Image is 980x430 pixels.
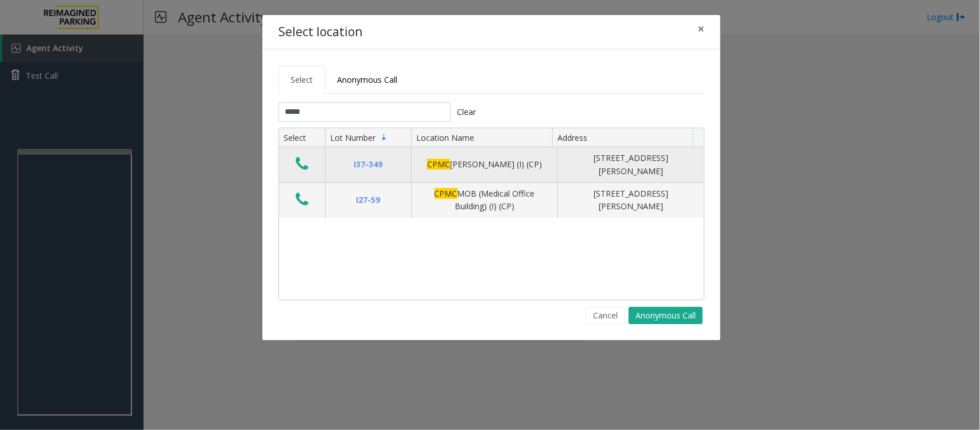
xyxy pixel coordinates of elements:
h4: Select location [278,23,362,41]
span: Select [290,74,313,85]
div: [STREET_ADDRESS][PERSON_NAME] [565,152,697,178]
span: CPMC [435,188,458,199]
span: CPMC [427,159,450,170]
span: × [698,21,704,37]
button: Clear [451,102,483,122]
th: Select [279,128,325,148]
span: Sortable [379,133,389,142]
ul: Tabs [278,66,704,94]
div: [PERSON_NAME] (I) (CP) [419,158,551,171]
span: Lot Number [330,132,375,143]
button: Close [690,15,712,43]
div: I27-59 [332,194,404,206]
span: Anonymous Call [337,74,397,85]
div: I37-349 [332,158,404,171]
button: Cancel [586,307,625,324]
div: Data table [279,128,704,300]
span: Location Name [416,132,474,143]
span: Address [557,132,587,143]
button: Anonymous Call [629,307,703,324]
div: MOB (Medical Office Building) (I) (CP) [419,187,551,213]
div: [STREET_ADDRESS][PERSON_NAME] [565,187,697,213]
